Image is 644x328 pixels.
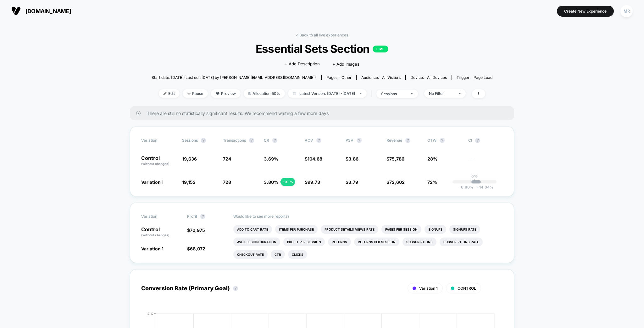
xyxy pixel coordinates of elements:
[348,179,358,185] span: 3.79
[249,138,254,143] button: ?
[152,75,316,80] span: Start date: [DATE] (Last edit [DATE] by [PERSON_NAME][EMAIL_ADDRESS][DOMAIN_NAME])
[308,179,320,185] span: 99.73
[187,246,205,251] span: $
[25,8,71,14] span: [DOMAIN_NAME]
[440,238,483,246] li: Subscriptions Rate
[233,250,268,259] li: Checkout Rate
[477,185,479,189] span: +
[264,156,278,161] span: 3.69 %
[141,156,176,166] p: Control
[382,75,401,80] span: All Visitors
[264,138,269,143] span: CR
[233,238,280,246] li: Avg Session Duration
[164,92,167,95] img: edit
[474,75,492,80] span: Page Load
[321,225,378,234] li: Product Details Views Rate
[9,6,73,16] button: [DOMAIN_NAME]
[141,179,164,185] span: Variation 1
[11,6,21,16] img: Visually logo
[223,138,246,143] span: Transactions
[308,156,322,161] span: 104.68
[405,75,452,80] span: Device:
[381,91,406,96] div: sessions
[187,214,197,219] span: Profit
[183,89,208,98] span: Pause
[187,227,205,233] span: $
[346,138,353,143] span: PSV
[474,179,475,183] p: |
[373,46,388,52] p: LIVE
[182,179,196,185] span: 19,152
[190,227,205,233] span: 70,975
[381,225,421,234] li: Pages Per Session
[474,185,493,189] span: 14.04 %
[244,89,285,98] span: Allocation: 50%
[332,62,359,67] span: + Add Images
[427,179,437,185] span: 72%
[264,179,278,185] span: 3.80 %
[293,92,296,95] img: calendar
[200,214,205,219] button: ?
[328,238,351,246] li: Returns
[146,312,153,315] tspan: 12 %
[354,238,399,246] li: Returns Per Session
[305,179,320,185] span: $
[389,156,404,161] span: 75,786
[272,138,277,143] button: ?
[296,33,348,37] a: < Back to all live experiences
[233,286,238,291] button: ?
[440,138,445,143] button: ?
[386,179,405,185] span: $
[427,156,437,161] span: 28%
[475,138,480,143] button: ?
[248,92,251,95] img: rebalance
[141,233,169,237] span: (without changes)
[169,42,475,55] span: Essential Sets Section
[211,89,241,98] span: Preview
[468,157,503,166] span: ---
[557,6,614,17] button: Create New Experience
[449,225,480,234] li: Signups Rate
[305,138,313,143] span: AOV
[288,250,307,259] li: Clicks
[458,286,476,291] span: CONTROL
[141,138,176,143] span: Variation
[233,225,272,234] li: Add To Cart Rate
[326,75,352,80] div: Pages:
[141,214,176,219] span: Variation
[141,246,164,251] span: Variation 1
[288,89,367,98] span: Latest Version: [DATE] - [DATE]
[233,214,503,219] p: Would like to see more reports?
[182,156,197,161] span: 19,636
[159,89,180,98] span: Edit
[468,138,503,143] span: CI
[360,93,362,94] img: end
[182,138,198,143] span: Sessions
[357,138,362,143] button: ?
[281,178,295,186] div: + 3.1 %
[305,156,322,161] span: $
[223,156,231,161] span: 724
[457,75,492,80] div: Trigger:
[346,179,358,185] span: $
[471,174,478,179] p: 0%
[386,138,402,143] span: Revenue
[619,5,635,18] button: MR
[187,92,191,95] img: end
[275,225,318,234] li: Items Per Purchase
[341,75,352,80] span: other
[389,179,405,185] span: 72,602
[285,61,320,67] span: + Add Description
[459,185,474,189] span: -6.80 %
[405,138,410,143] button: ?
[402,238,436,246] li: Subscriptions
[147,111,502,116] span: There are still no statistically significant results. We recommend waiting a few more days
[346,156,358,161] span: $
[411,93,413,94] img: end
[427,75,447,80] span: all devices
[370,89,376,98] span: |
[425,225,446,234] li: Signups
[386,156,404,161] span: $
[361,75,401,80] div: Audience:
[348,156,358,161] span: 3.86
